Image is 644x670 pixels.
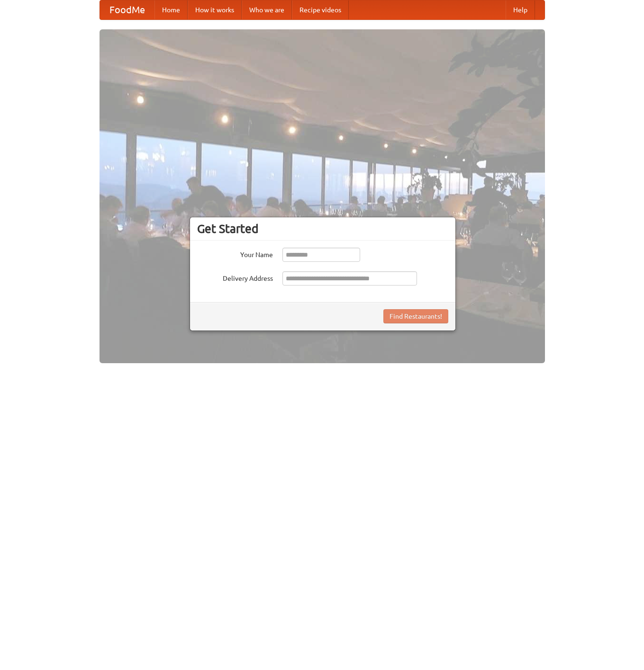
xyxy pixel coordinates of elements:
[197,248,273,259] label: Your Name
[197,222,448,236] h3: Get Started
[197,271,273,283] label: Delivery Address
[292,0,349,19] a: Recipe videos
[506,0,535,19] a: Help
[188,0,242,19] a: How it works
[154,0,188,19] a: Home
[383,309,448,323] button: Find Restaurants!
[100,0,154,19] a: FoodMe
[242,0,292,19] a: Who we are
